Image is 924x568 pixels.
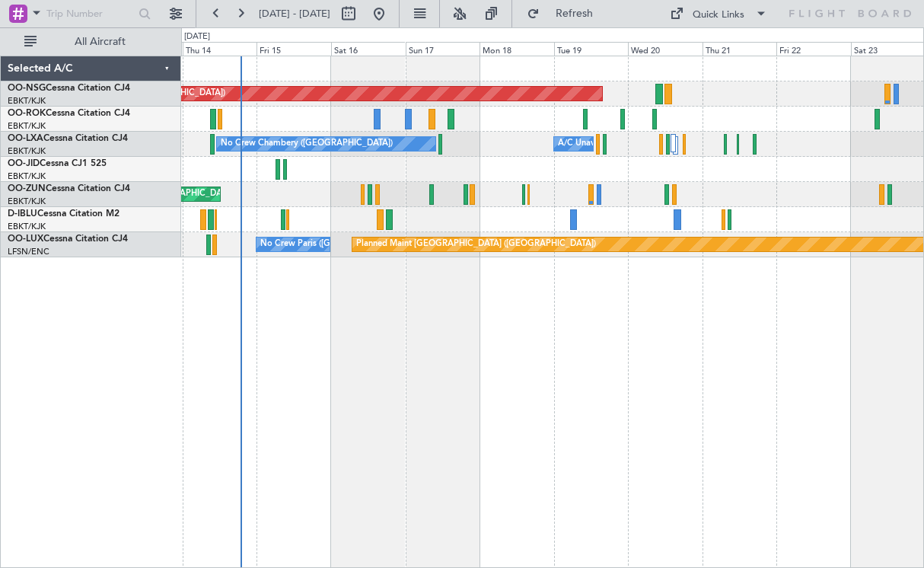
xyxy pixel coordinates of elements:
button: Quick Links [662,2,775,26]
a: EBKT/KJK [8,95,46,107]
span: OO-ZUN [8,184,46,193]
div: Tue 19 [554,42,629,56]
a: EBKT/KJK [8,145,46,157]
div: Fri 22 [776,42,851,56]
a: LFSN/ENC [8,246,49,257]
a: OO-ZUNCessna Citation CJ4 [8,184,130,193]
div: No Crew Paris ([GEOGRAPHIC_DATA]) [260,233,411,256]
a: EBKT/KJK [8,196,46,207]
span: OO-ROK [8,109,46,118]
a: EBKT/KJK [8,120,46,132]
span: OO-LUX [8,235,43,244]
div: Sat 16 [331,42,406,56]
button: All Aircraft [17,30,165,54]
a: D-IBLUCessna Citation M2 [8,209,119,219]
span: All Aircraft [40,37,161,47]
div: Mon 18 [480,42,554,56]
a: OO-ROKCessna Citation CJ4 [8,109,130,118]
div: Thu 14 [183,42,257,56]
a: OO-LUXCessna Citation CJ4 [8,235,128,244]
div: [DATE] [184,30,210,43]
span: OO-NSG [8,84,46,93]
a: OO-JIDCessna CJ1 525 [8,159,107,168]
a: OO-LXACessna Citation CJ4 [8,134,128,143]
div: A/C Unavailable [558,132,621,155]
div: Sun 17 [406,42,480,56]
span: OO-LXA [8,134,43,143]
span: D-IBLU [8,209,37,219]
div: Thu 21 [703,42,777,56]
div: Planned Maint [GEOGRAPHIC_DATA] ([GEOGRAPHIC_DATA]) [356,233,596,256]
span: OO-JID [8,159,40,168]
input: Trip Number [46,2,134,25]
div: Wed 20 [628,42,703,56]
span: Refresh [543,8,607,19]
button: Refresh [520,2,611,26]
a: EBKT/KJK [8,221,46,232]
a: OO-NSGCessna Citation CJ4 [8,84,130,93]
span: [DATE] - [DATE] [259,7,330,21]
div: Fri 15 [256,42,331,56]
a: EBKT/KJK [8,171,46,182]
div: Quick Links [693,8,744,23]
div: No Crew Chambery ([GEOGRAPHIC_DATA]) [221,132,393,155]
